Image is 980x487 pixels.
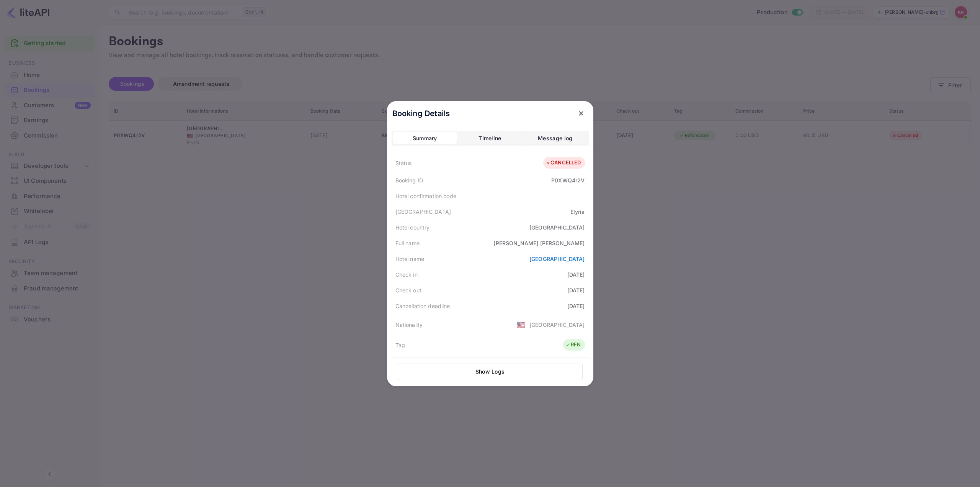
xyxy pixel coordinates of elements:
[395,286,421,294] div: Check out
[395,341,405,349] div: Tag
[565,341,581,349] div: RFN
[567,302,585,310] div: [DATE]
[395,271,418,279] div: Check in
[395,321,423,329] div: Nationality
[523,132,587,144] button: Message log
[395,159,412,167] div: Status
[529,256,585,262] a: [GEOGRAPHIC_DATA]
[551,176,585,184] div: P0XWQ4r2V
[395,208,451,216] div: [GEOGRAPHIC_DATA]
[395,255,425,263] div: Hotel name
[395,192,456,200] div: Hotel confirmation code
[529,223,585,231] div: [GEOGRAPHIC_DATA]
[458,132,522,144] button: Timeline
[538,134,572,143] div: Message log
[413,134,437,143] div: Summary
[392,108,450,119] p: Booking Details
[567,286,585,294] div: [DATE]
[395,302,450,310] div: Cancellation deadline
[529,321,585,329] div: [GEOGRAPHIC_DATA]
[493,239,585,247] div: [PERSON_NAME] [PERSON_NAME]
[545,159,581,167] div: CANCELLED
[395,223,430,231] div: Hotel country
[398,364,583,380] button: Show Logs
[479,134,501,143] div: Timeline
[395,176,423,184] div: Booking ID
[570,208,585,216] div: Elyria
[517,318,526,331] span: United States
[393,132,457,144] button: Summary
[395,239,420,247] div: Full name
[567,271,585,279] div: [DATE]
[574,107,588,120] button: close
